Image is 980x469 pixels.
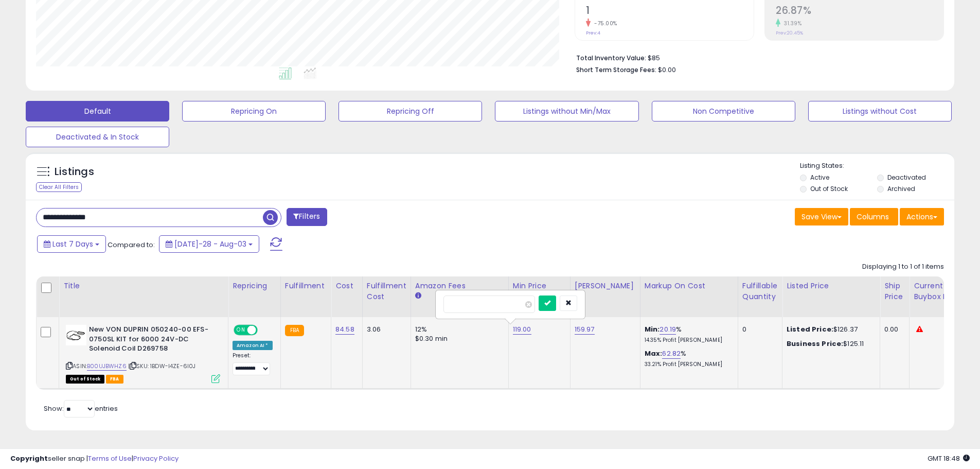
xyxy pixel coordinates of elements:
[800,161,954,171] p: Listing States:
[850,208,898,225] button: Columns
[513,324,531,335] a: 119.00
[495,101,638,121] button: Listings without Min/Max
[884,325,901,334] div: 0.00
[586,5,754,19] h2: 1
[652,101,795,121] button: Non Competitive
[660,324,676,335] a: 20.19
[106,375,123,384] span: FBA
[575,324,595,335] a: 159.97
[55,165,94,179] h5: Listings
[787,324,833,334] b: Listed Price:
[640,276,738,317] th: The percentage added to the cost of goods (COGS) that forms the calculator for Min & Max prices.
[88,454,132,463] a: Terms of Use
[887,173,926,182] label: Deactivated
[776,30,803,36] small: Prev: 20.45%
[645,324,660,334] b: Min:
[174,239,246,249] span: [DATE]-28 - Aug-03
[645,349,730,368] div: %
[576,54,646,62] b: Total Inventory Value:
[415,281,504,291] div: Amazon Fees
[159,235,259,253] button: [DATE]-28 - Aug-03
[108,240,155,250] span: Compared to:
[338,101,482,121] button: Repricing Off
[884,281,905,302] div: Ship Price
[89,325,214,356] b: New VON DUPRIN 050240-00 EFS-0750SL KIT for 6000 24V-DC Solenoid Coil D269758
[810,173,829,182] label: Active
[335,324,354,335] a: 84.58
[285,281,327,291] div: Fulfillment
[26,101,169,121] button: Default
[66,375,104,384] span: All listings that are currently out of stock and unavailable for purchase on Amazon
[787,325,872,334] div: $126.37
[415,325,501,334] div: 12%
[44,404,118,413] span: Show: entries
[128,362,196,370] span: | SKU: 1BDW-I4ZE-6I0J
[133,454,179,463] a: Privacy Policy
[662,349,681,359] a: 62.82
[415,291,421,301] small: Amazon Fees.
[256,326,273,335] span: OFF
[928,454,970,463] span: 2025-08-11 18:48 GMT
[862,262,944,272] div: Displaying 1 to 1 of 1 items
[10,454,48,463] strong: Copyright
[645,325,730,344] div: %
[63,281,224,291] div: Title
[37,235,106,253] button: Last 7 Days
[787,281,876,291] div: Listed Price
[576,65,656,74] b: Short Term Storage Fees:
[66,325,86,345] img: 31zIpPZ-DFL._SL40_.jpg
[367,281,406,302] div: Fulfillment Cost
[645,361,730,368] p: 33.21% Profit [PERSON_NAME]
[787,339,843,349] b: Business Price:
[10,454,179,464] div: seller snap | |
[780,20,801,27] small: 31.39%
[645,281,734,291] div: Markup on Cost
[367,325,403,334] div: 3.06
[576,51,936,63] li: $85
[233,281,276,291] div: Repricing
[285,325,304,336] small: FBA
[795,208,848,225] button: Save View
[235,326,247,335] span: ON
[914,281,967,302] div: Current Buybox Price
[810,184,848,193] label: Out of Stock
[742,325,774,334] div: 0
[513,281,566,291] div: Min Price
[233,352,273,375] div: Preset:
[287,208,327,226] button: Filters
[26,127,169,147] button: Deactivated & In Stock
[645,337,730,344] p: 14.35% Profit [PERSON_NAME]
[182,101,326,121] button: Repricing On
[645,349,663,358] b: Max:
[857,212,889,222] span: Columns
[776,5,943,19] h2: 26.87%
[591,20,617,27] small: -75.00%
[335,281,358,291] div: Cost
[66,325,220,382] div: ASIN:
[808,101,952,121] button: Listings without Cost
[742,281,778,302] div: Fulfillable Quantity
[586,30,600,36] small: Prev: 4
[233,341,273,350] div: Amazon AI *
[887,184,915,193] label: Archived
[415,334,501,343] div: $0.30 min
[900,208,944,225] button: Actions
[575,281,636,291] div: [PERSON_NAME]
[658,65,676,75] span: $0.00
[787,339,872,349] div: $125.11
[36,182,82,192] div: Clear All Filters
[87,362,127,371] a: B00UJBWHZ6
[52,239,93,249] span: Last 7 Days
